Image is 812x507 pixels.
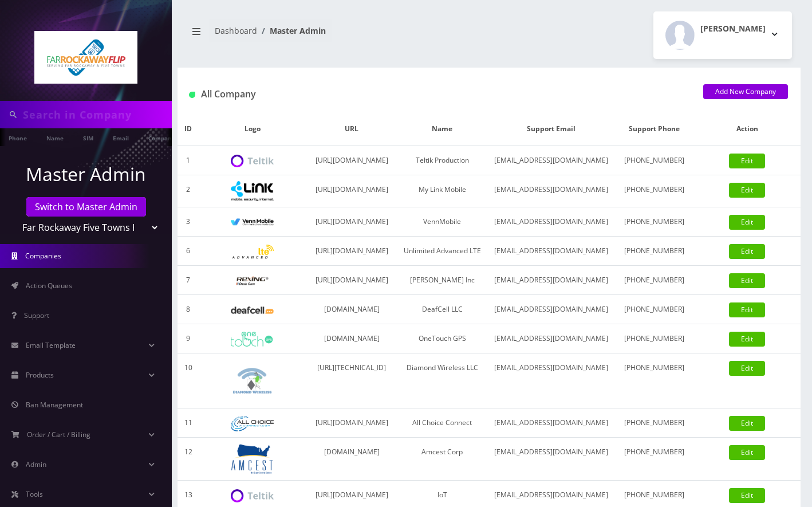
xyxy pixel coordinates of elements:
td: Diamond Wireless LLC [397,353,487,408]
a: Company [143,128,181,146]
a: Add New Company [703,84,788,99]
td: [PHONE_NUMBER] [616,438,693,481]
button: [PERSON_NAME] [653,11,792,59]
img: VennMobile [231,218,274,226]
a: Edit [729,361,765,376]
td: [URL][TECHNICAL_ID] [306,353,397,408]
td: [PHONE_NUMBER] [616,324,693,353]
a: Edit [729,215,765,230]
td: [PHONE_NUMBER] [616,146,693,175]
td: [URL][DOMAIN_NAME] [306,237,397,266]
td: [URL][DOMAIN_NAME] [306,175,397,207]
a: Name [41,128,69,146]
td: [URL][DOMAIN_NAME] [306,408,397,438]
td: [DOMAIN_NAME] [306,438,397,481]
td: Unlimited Advanced LTE [397,237,487,266]
td: 8 [178,295,199,324]
th: Support Email [487,112,615,146]
td: All Choice Connect [397,408,487,438]
td: 1 [178,146,199,175]
a: Edit [729,244,765,259]
td: VennMobile [397,207,487,237]
a: Edit [729,332,765,347]
span: Companies [25,251,61,261]
a: Edit [729,154,765,168]
td: [EMAIL_ADDRESS][DOMAIN_NAME] [487,324,615,353]
li: Master Admin [257,25,326,37]
a: Edit [729,183,765,198]
td: [URL][DOMAIN_NAME] [306,207,397,237]
h2: [PERSON_NAME] [700,24,766,34]
td: [EMAIL_ADDRESS][DOMAIN_NAME] [487,266,615,295]
td: [EMAIL_ADDRESS][DOMAIN_NAME] [487,146,615,175]
td: OneTouch GPS [397,324,487,353]
td: [EMAIL_ADDRESS][DOMAIN_NAME] [487,237,615,266]
a: Edit [729,273,765,288]
a: Edit [729,302,765,317]
a: Edit [729,416,765,431]
a: Email [107,128,135,146]
td: [URL][DOMAIN_NAME] [306,266,397,295]
td: [EMAIL_ADDRESS][DOMAIN_NAME] [487,295,615,324]
th: Logo [199,112,306,146]
img: Diamond Wireless LLC [231,359,274,402]
nav: breadcrumb [186,19,480,52]
span: Email Template [26,340,76,350]
td: Teltik Production [397,146,487,175]
img: All Choice Connect [231,416,274,431]
td: [EMAIL_ADDRESS][DOMAIN_NAME] [487,438,615,481]
th: Action [693,112,801,146]
span: Action Queues [26,281,72,290]
td: 12 [178,438,199,481]
td: [URL][DOMAIN_NAME] [306,146,397,175]
span: Products [26,370,54,380]
img: IoT [231,489,274,502]
td: [PHONE_NUMBER] [616,295,693,324]
th: URL [306,112,397,146]
a: Edit [729,488,765,503]
img: Amcest Corp [231,443,274,474]
a: SIM [77,128,99,146]
td: 11 [178,408,199,438]
th: ID [178,112,199,146]
img: Rexing Inc [231,276,274,286]
td: [EMAIL_ADDRESS][DOMAIN_NAME] [487,207,615,237]
h1: All Company [189,89,686,100]
td: [EMAIL_ADDRESS][DOMAIN_NAME] [487,175,615,207]
img: OneTouch GPS [231,332,274,347]
td: [PHONE_NUMBER] [616,237,693,266]
input: Search in Company [23,104,169,125]
th: Support Phone [616,112,693,146]
td: 2 [178,175,199,207]
td: 9 [178,324,199,353]
img: Teltik Production [231,155,274,168]
td: [DOMAIN_NAME] [306,324,397,353]
img: Far Rockaway Five Towns Flip [34,31,137,84]
td: [PHONE_NUMBER] [616,207,693,237]
img: DeafCell LLC [231,306,274,314]
img: My Link Mobile [231,181,274,201]
a: Switch to Master Admin [26,197,146,217]
th: Name [397,112,487,146]
a: Dashboard [215,25,257,36]
img: All Company [189,92,195,98]
td: [EMAIL_ADDRESS][DOMAIN_NAME] [487,408,615,438]
td: 7 [178,266,199,295]
td: [PHONE_NUMBER] [616,408,693,438]
img: Unlimited Advanced LTE [231,245,274,259]
td: DeafCell LLC [397,295,487,324]
td: [EMAIL_ADDRESS][DOMAIN_NAME] [487,353,615,408]
span: Tools [26,489,43,499]
a: Edit [729,445,765,460]
td: [PHONE_NUMBER] [616,175,693,207]
td: 10 [178,353,199,408]
td: [PHONE_NUMBER] [616,353,693,408]
td: 6 [178,237,199,266]
span: Ban Management [26,400,83,410]
td: [PERSON_NAME] Inc [397,266,487,295]
td: Amcest Corp [397,438,487,481]
span: Order / Cart / Billing [27,430,90,439]
td: My Link Mobile [397,175,487,207]
td: [PHONE_NUMBER] [616,266,693,295]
